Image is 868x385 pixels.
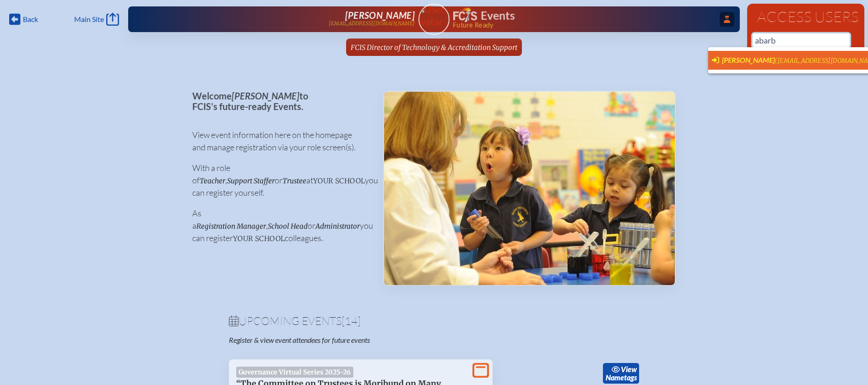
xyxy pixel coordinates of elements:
[384,92,675,285] img: Events
[229,335,471,345] p: Register & view event attendees for future events
[74,15,104,24] span: Main Site
[192,91,369,111] p: Welcome to FCIS’s future-ready Events.
[753,9,859,24] h1: Access Users
[414,3,453,27] img: User Avatar
[23,15,38,24] span: Back
[603,363,639,384] a: viewNametags
[753,33,850,47] input: Person’s name or email
[621,365,637,374] span: view
[233,234,285,243] span: your school
[313,176,365,185] span: your school
[236,367,353,378] span: Governance Virtual Series 2025-26
[418,4,450,35] a: User Avatar
[196,222,266,231] span: Registration Manager
[347,38,521,56] a: FCIS Director of Technology & Accreditation Support
[192,129,369,154] p: View event information here on the homepage and manage registration via your role screen(s).
[192,162,369,199] p: With a role of , or at you can register yourself.
[227,176,275,185] span: Support Staffer
[351,43,517,52] span: FCIS Director of Technology & Accreditation Support
[74,13,119,26] a: Main Site
[157,10,415,28] a: [PERSON_NAME][EMAIL_ADDRESS][DOMAIN_NAME]
[342,314,361,328] span: [14]
[453,7,711,28] div: FCIS Events — Future ready
[229,315,639,326] h1: Upcoming Events
[200,176,225,185] span: Teacher
[453,22,711,28] span: Future Ready
[282,176,306,185] span: Trustee
[345,10,415,21] span: [PERSON_NAME]
[192,207,369,244] p: As a , or you can register colleagues.
[232,90,299,101] span: [PERSON_NAME]
[722,55,775,64] span: [PERSON_NAME]
[315,222,360,231] span: Administrator
[268,222,308,231] span: School Head
[329,21,415,27] p: [EMAIL_ADDRESS][DOMAIN_NAME]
